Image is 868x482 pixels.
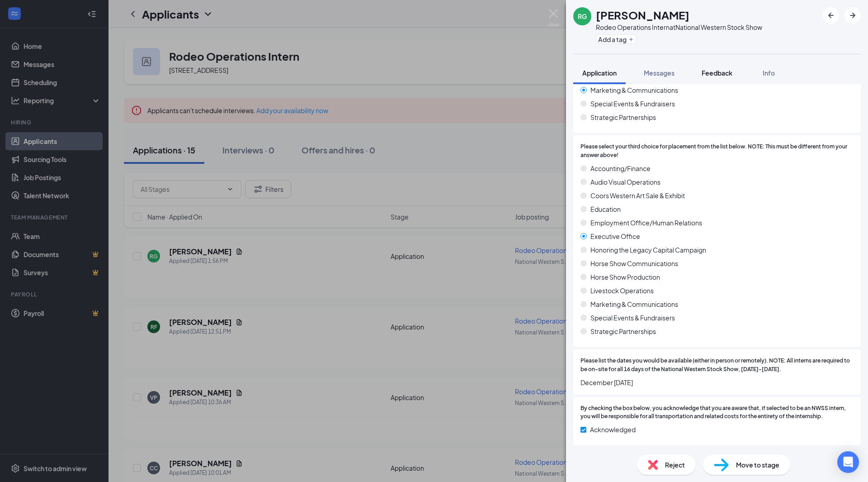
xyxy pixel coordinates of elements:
[590,313,675,323] span: Special Events & Fundraisers
[823,7,839,24] button: ArrowLeftNew
[590,299,678,309] span: Marketing & Communications
[590,99,675,109] span: Special Events & Fundraisers
[826,10,836,21] svg: ArrowLeftNew
[847,10,858,21] svg: ArrowRight
[590,112,656,122] span: Strategic Partnerships
[590,191,685,200] span: Coors Western Art Sale & Exhibit
[590,258,678,268] span: Horse Show Communications
[590,163,651,173] span: Accounting/Finance
[578,12,587,21] div: RG
[736,460,779,470] span: Move to stage
[596,34,636,44] button: PlusAdd a tag
[590,286,654,296] span: Livestock Operations
[590,231,640,241] span: Executive Office
[580,143,854,160] span: Please select your third choice for placement from the list below. NOTE: This must be different f...
[844,7,861,24] button: ArrowRight
[580,377,854,387] span: December [DATE]
[590,245,706,255] span: Honoring the Legacy Capital Campaign
[837,451,859,473] div: Open Intercom Messenger
[596,7,689,23] h1: [PERSON_NAME]
[644,69,675,77] span: Messages
[582,69,617,77] span: Application
[590,425,636,434] span: Acknowledged
[590,218,702,228] span: Employment Office/Human Relations
[580,404,854,421] span: By checking the box below, you acknowledge that you are aware that, if selected to be an NWSS int...
[596,23,762,32] div: Rodeo Operations Intern at National Western Stock Show
[590,177,660,187] span: Audio Visual Operations
[665,460,685,470] span: Reject
[590,272,660,282] span: Horse Show Production
[763,69,775,77] span: Info
[580,357,854,374] span: Please list the dates you would be available (either in person or remotely). NOTE: All interns ar...
[590,85,678,95] span: Marketing & Communications
[590,326,656,336] span: Strategic Partnerships
[702,69,732,77] span: Feedback
[628,37,634,42] svg: Plus
[590,204,621,214] span: Education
